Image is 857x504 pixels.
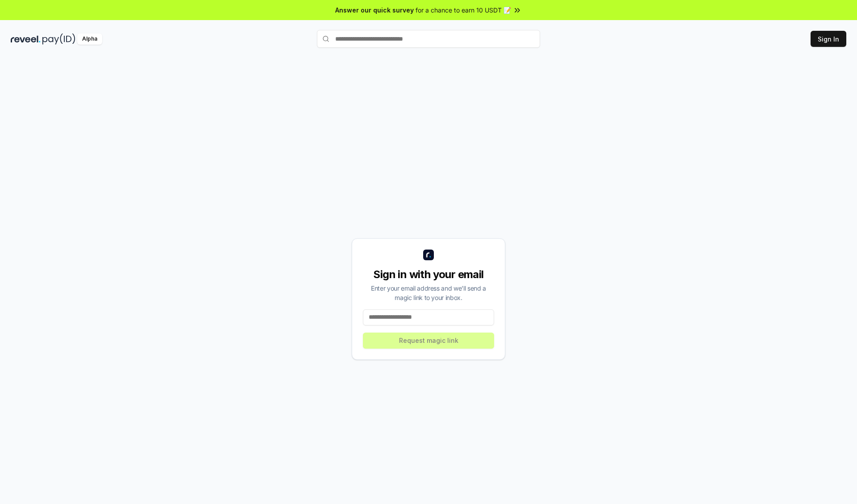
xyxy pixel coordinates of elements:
img: logo_small [423,250,434,260]
img: pay_id [42,33,75,45]
span: for a chance to earn 10 USDT 📝 [416,5,511,15]
button: Sign In [811,31,846,47]
div: Alpha [77,33,102,45]
div: Enter your email address and we’ll send a magic link to your inbox. [363,283,494,302]
span: Answer our quick survey [335,5,414,15]
div: Sign in with your email [363,267,494,282]
img: reveel_dark [11,33,41,45]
